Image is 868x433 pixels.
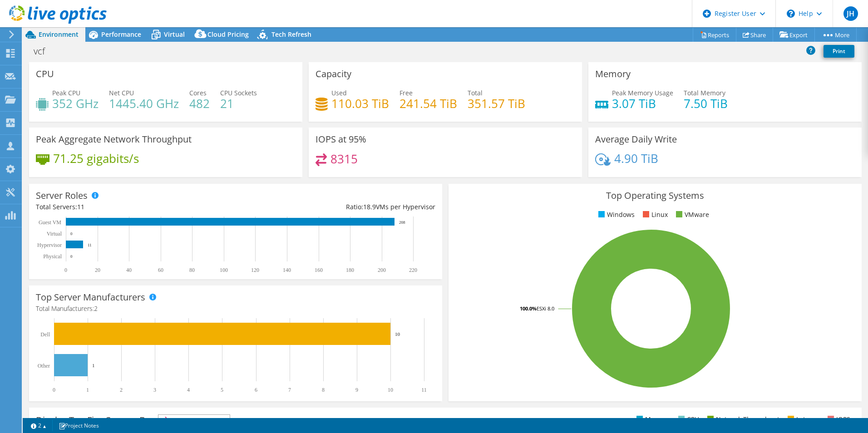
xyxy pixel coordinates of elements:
li: VMware [674,210,709,220]
li: Memory [634,414,670,424]
text: Other [38,363,50,369]
span: Peak CPU [52,89,80,97]
span: Tech Refresh [271,30,311,39]
li: CPU [676,414,699,424]
li: Linux [641,210,668,220]
text: 140 [283,267,291,273]
text: 208 [399,220,405,225]
h4: 241.54 TiB [399,98,457,108]
text: 3 [153,387,156,393]
h3: Average Daily Write [595,134,677,144]
h3: Top Server Manufacturers [36,292,145,302]
h3: Peak Aggregate Network Throughput [36,134,192,144]
h3: Server Roles [36,191,88,201]
text: Physical [43,253,62,260]
h1: vcf [30,46,59,56]
text: 10 [395,331,400,337]
text: 40 [126,267,132,273]
h4: 351.57 TiB [468,98,525,108]
h3: Memory [595,69,631,79]
text: 120 [251,267,259,273]
h4: Total Manufacturers: [36,304,435,314]
h4: 482 [189,98,210,108]
text: 200 [378,267,386,273]
text: 11 [88,243,92,247]
text: 7 [288,387,291,393]
text: 20 [95,267,100,273]
text: 0 [70,231,73,236]
div: Ratio: VMs per Hypervisor [236,202,435,212]
span: Peak Memory Usage [612,89,673,97]
text: 160 [315,267,323,273]
a: Export [773,28,815,42]
text: Hypervisor [37,242,62,248]
h3: CPU [36,69,54,79]
text: 4 [187,387,190,393]
text: 6 [255,387,257,393]
span: Cores [189,89,207,97]
text: 10 [388,387,393,393]
text: Virtual [47,231,62,237]
li: Latency [785,414,819,424]
text: 80 [189,267,195,273]
tspan: ESXi 8.0 [537,305,554,312]
text: 0 [70,254,73,259]
text: Guest VM [39,219,61,226]
h4: 352 GHz [52,98,99,108]
h4: 3.07 TiB [612,98,673,108]
text: 0 [53,387,55,393]
text: 0 [64,267,67,273]
span: Environment [39,30,79,39]
text: 180 [346,267,354,273]
h4: 110.03 TiB [331,98,389,108]
span: Performance [101,30,141,39]
a: More [814,28,857,42]
a: Share [736,28,773,42]
text: 220 [409,267,417,273]
text: 1 [92,363,95,368]
li: IOPS [825,414,850,424]
span: 18.9 [363,202,376,211]
text: 2 [120,387,123,393]
h3: Top Operating Systems [455,191,855,201]
span: CPU Sockets [220,89,257,97]
span: IOPS [158,415,230,426]
li: Windows [596,210,635,220]
div: Total Servers: [36,202,236,212]
a: 2 [25,420,53,431]
span: Total [468,89,483,97]
text: 9 [355,387,358,393]
h4: 1445.40 GHz [109,98,179,108]
text: 5 [221,387,223,393]
text: 11 [421,387,427,393]
h4: 4.90 TiB [614,153,658,163]
span: 11 [77,202,84,211]
h4: 7.50 TiB [684,98,728,108]
li: Network Throughput [705,414,779,424]
h4: 71.25 gigabits/s [53,153,139,163]
h4: 21 [220,98,257,108]
span: Virtual [164,30,185,39]
svg: \n [787,10,795,18]
span: Total Memory [684,89,725,97]
span: Free [399,89,413,97]
h4: 8315 [330,154,358,164]
span: Cloud Pricing [207,30,249,39]
text: 100 [220,267,228,273]
text: 1 [86,387,89,393]
text: 60 [158,267,163,273]
span: Net CPU [109,89,134,97]
span: 2 [94,304,98,313]
span: JH [843,6,858,21]
h3: Capacity [316,69,351,79]
a: Reports [693,28,736,42]
a: Project Notes [52,420,105,431]
h3: IOPS at 95% [316,134,366,144]
a: Print [824,45,854,58]
text: Dell [40,331,50,338]
tspan: 100.0% [520,305,537,312]
text: 8 [322,387,325,393]
span: Used [331,89,347,97]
